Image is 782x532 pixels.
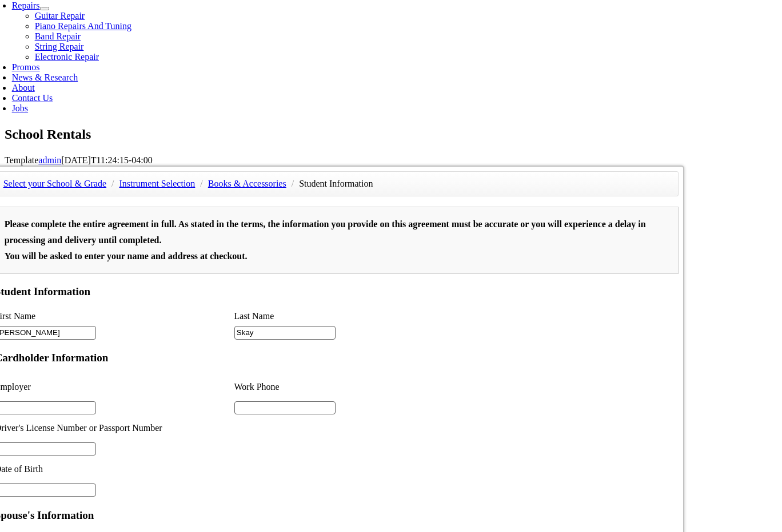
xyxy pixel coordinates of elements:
li: Work Phone [234,374,474,400]
span: / [197,179,205,188]
a: About [12,83,35,92]
a: News & Research [12,72,78,82]
select: Zoom [322,3,410,15]
a: Select your School & Grade [3,179,106,188]
span: Template [5,155,38,165]
a: Guitar Repair [35,11,85,21]
a: Band Repair [35,31,81,41]
span: [DATE]T11:24:15-04:00 [61,155,152,165]
span: of 2 [126,3,143,15]
input: Page [95,2,126,15]
span: / [289,179,297,188]
a: Piano Repairs And Tuning [35,21,131,31]
a: String Repair [35,42,84,51]
a: admin [38,155,61,165]
a: Electronic Repair [35,52,99,62]
a: Instrument Selection [119,179,195,188]
a: Books & Accessories [208,179,286,188]
a: Jobs [12,103,28,113]
li: Last Name [234,308,474,324]
a: Promos [12,62,40,72]
a: Repairs [12,1,40,10]
li: Student Information [299,176,373,192]
span: / [109,179,117,188]
button: Open submenu of Repairs [40,7,49,10]
a: Contact Us [12,93,53,103]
